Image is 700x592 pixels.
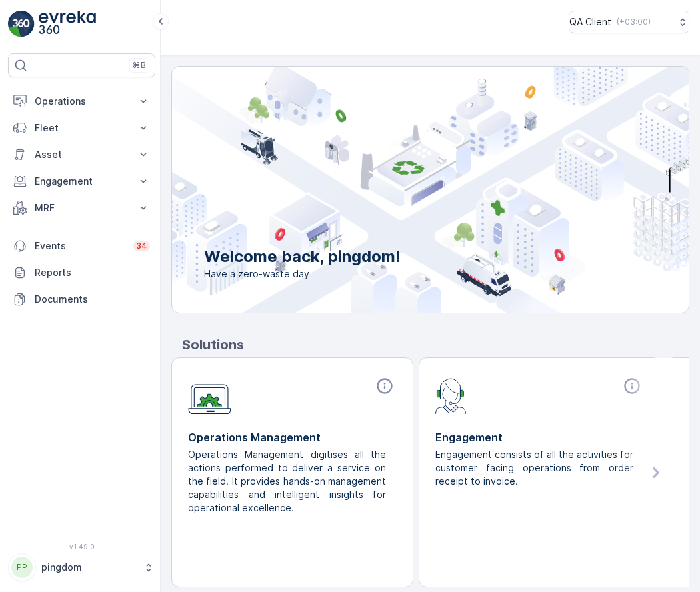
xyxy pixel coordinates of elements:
[39,11,96,37] img: logo_light-DOdMpM7g.png
[35,293,150,306] p: Documents
[8,259,155,286] a: Reports
[35,266,150,279] p: Reports
[569,15,611,29] p: QA Client
[35,121,129,135] p: Fleet
[8,195,155,221] button: MRF
[182,335,689,355] p: Solutions
[112,67,689,313] img: city illustration
[35,175,129,188] p: Engagement
[8,233,155,259] a: Events34
[41,561,137,574] p: pingdom
[8,286,155,313] a: Documents
[617,17,651,27] p: ( +03:00 )
[435,429,644,445] p: Engagement
[188,377,231,415] img: module-icon
[35,201,129,215] p: MRF
[435,377,467,414] img: module-icon
[35,148,129,161] p: Asset
[569,11,689,33] button: QA Client(+03:00)
[8,115,155,141] button: Fleet
[35,95,129,108] p: Operations
[8,168,155,195] button: Engagement
[8,543,155,551] span: v 1.49.0
[188,448,386,515] p: Operations Management digitises all the actions performed to deliver a service on the field. It p...
[188,429,397,445] p: Operations Management
[35,239,125,253] p: Events
[136,241,147,251] p: 34
[204,246,401,267] p: Welcome back, pingdom!
[8,141,155,168] button: Asset
[133,60,146,71] p: ⌘B
[11,557,33,578] div: PP
[8,11,35,37] img: logo
[8,88,155,115] button: Operations
[435,448,633,488] p: Engagement consists of all the activities for customer facing operations from order receipt to in...
[204,267,401,281] span: Have a zero-waste day
[8,553,155,581] button: PPpingdom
